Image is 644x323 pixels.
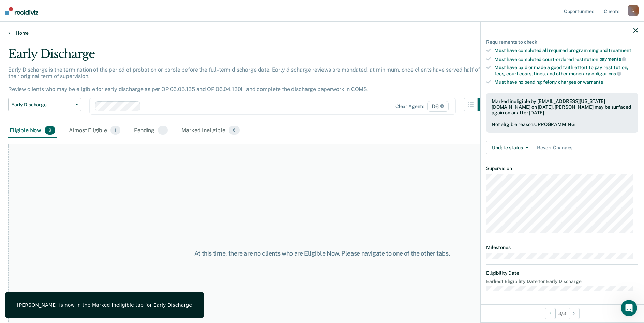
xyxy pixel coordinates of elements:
div: Marked Ineligible [180,123,241,138]
div: Requirements to check [486,39,638,45]
span: Revert Changes [537,145,572,151]
div: C [628,5,639,16]
div: Must have paid or made a good faith effort to pay restitution, fees, court costs, fines, and othe... [494,65,638,76]
div: Eligible Now [8,123,57,138]
span: 1 [158,126,168,135]
span: 6 [229,126,240,135]
a: Home [8,30,636,36]
span: 1 [110,126,120,135]
div: Not eligible reasons: PROGRAMMING [492,122,633,127]
span: treatment [609,48,631,53]
dt: Milestones [486,245,638,250]
dt: Supervision [486,166,638,171]
div: Must have completed all required programming and [494,48,638,53]
div: 3 / 3 [481,304,644,322]
button: Next Opportunity [569,308,580,319]
span: warrants [583,79,603,85]
span: obligations [591,71,621,76]
dt: Eligibility Date [486,270,638,276]
div: Early Discharge [8,47,491,66]
div: Pending [133,123,169,138]
p: Early Discharge is the termination of the period of probation or parole before the full-term disc... [8,66,480,93]
div: Must have completed court-ordered restitution [494,56,638,62]
img: Recidiviz [5,7,38,15]
div: Marked ineligible by [EMAIL_ADDRESS][US_STATE][DOMAIN_NAME] on [DATE]. [PERSON_NAME] may be surfa... [492,98,633,116]
span: D6 [427,101,449,112]
span: 0 [45,126,55,135]
button: Update status [486,141,534,154]
div: Must have no pending felony charges or [494,79,638,85]
dt: Earliest Eligibility Date for Early Discharge [486,279,638,284]
iframe: Intercom live chat [621,300,637,316]
button: Previous Opportunity [545,308,556,319]
div: [PERSON_NAME] is now in the Marked Ineligible tab for Early Discharge [17,302,192,308]
span: payments [599,56,626,62]
div: At this time, there are no clients who are Eligible Now. Please navigate to one of the other tabs. [165,250,479,257]
div: Almost Eligible [68,123,122,138]
span: Early Discharge [11,102,73,108]
div: Clear agents [395,104,424,109]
